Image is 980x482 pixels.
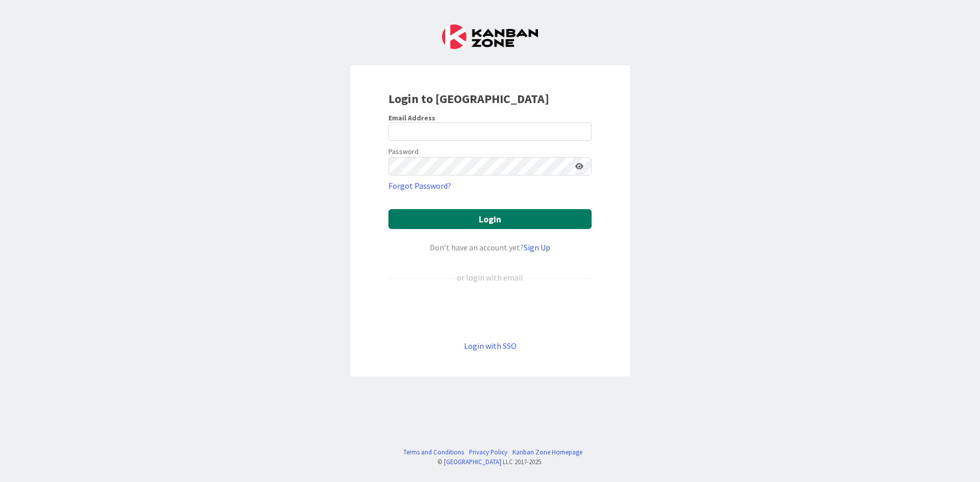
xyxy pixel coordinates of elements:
[524,242,550,252] a: Sign Up
[388,91,549,107] b: Login to [GEOGRAPHIC_DATA]
[454,271,526,284] div: or login with email
[464,341,517,351] a: Login with SSO
[383,300,597,323] iframe: Sign in with Google Button
[388,146,419,157] label: Password
[398,457,582,467] div: © LLC 2017- 2025 .
[403,447,464,457] a: Terms and Conditions
[388,180,451,192] a: Forgot Password?
[388,113,435,122] label: Email Address
[469,447,507,457] a: Privacy Policy
[388,241,592,253] div: Don’t have an account yet?
[388,209,592,229] button: Login
[512,447,582,457] a: Kanban Zone Homepage
[442,24,538,49] img: Kanban Zone
[444,458,501,466] a: [GEOGRAPHIC_DATA]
